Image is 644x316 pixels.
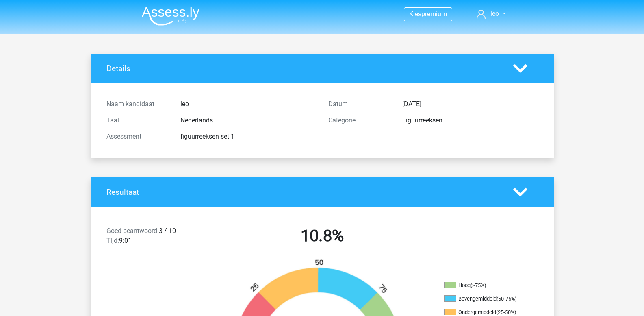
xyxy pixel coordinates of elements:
[142,7,199,26] img: Assessly
[490,10,499,17] span: leo
[217,226,427,246] h2: 10.8%
[106,237,119,244] span: Tijd:
[100,116,174,125] div: Taal
[421,10,447,18] span: premium
[404,9,452,20] a: Kiespremium
[100,226,211,249] div: 3 / 10 9:01
[174,132,322,142] div: figuurreeksen set 1
[322,99,396,109] div: Datum
[174,99,322,109] div: leo
[497,296,516,302] div: (50-75%)
[396,116,544,125] div: Figuurreeksen
[473,9,509,19] a: leo
[471,282,486,288] div: (>75%)
[106,64,501,73] h4: Details
[322,116,396,125] div: Categorie
[100,132,174,142] div: Assessment
[444,309,525,316] li: Ondergemiddeld
[444,282,525,289] li: Hoog
[444,295,525,303] li: Bovengemiddeld
[106,187,501,197] h4: Resultaat
[106,227,159,235] span: Goed beantwoord:
[496,309,516,315] div: (25-50%)
[409,10,421,18] span: Kies
[100,99,174,109] div: Naam kandidaat
[396,99,544,109] div: [DATE]
[174,116,322,125] div: Nederlands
